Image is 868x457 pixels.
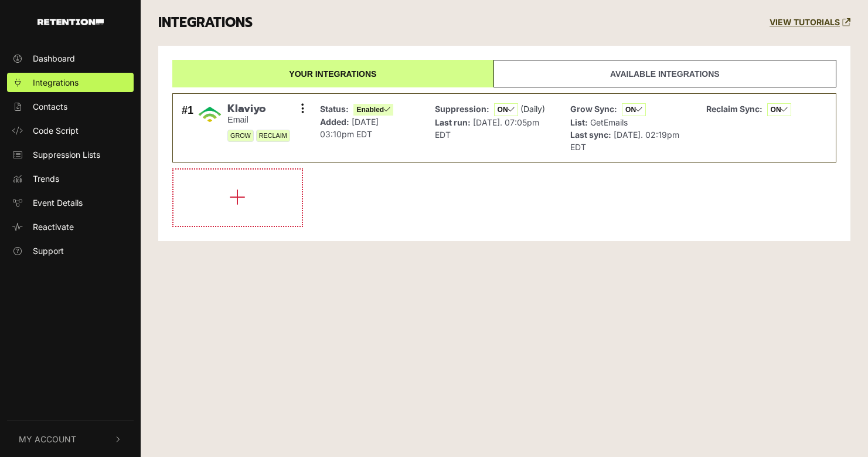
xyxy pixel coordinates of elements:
a: VIEW TUTORIALS [770,18,850,28]
a: Support [7,241,134,260]
span: Trends [33,172,59,185]
strong: Last sync: [570,130,611,140]
a: Dashboard [7,49,134,68]
a: Suppression Lists [7,145,134,164]
span: Suppression Lists [33,148,100,161]
span: Integrations [33,76,79,89]
span: [DATE]. 07:05pm EDT [435,117,539,140]
span: RECLAIM [256,130,290,142]
span: Support [33,245,64,257]
span: GetEmails [590,117,628,127]
span: Event Details [33,197,83,209]
div: #1 [182,103,193,153]
a: Trends [7,169,134,188]
a: Code Script [7,121,134,140]
img: Retention.com [38,19,104,25]
strong: List: [570,117,588,127]
strong: Reclaim Sync: [706,104,763,114]
span: Code Script [33,124,79,137]
span: [DATE]. 02:19pm EDT [570,130,679,152]
span: Contacts [33,100,67,113]
small: Email [227,115,290,125]
span: Reactivate [33,221,74,233]
span: ON [622,103,646,116]
a: Available integrations [493,60,836,87]
strong: Grow Sync: [570,104,617,114]
h3: INTEGRATIONS [158,15,253,31]
a: Reactivate [7,217,134,236]
a: Contacts [7,97,134,116]
strong: Status: [320,104,349,114]
button: My Account [7,421,134,457]
span: [DATE] 03:10pm EDT [320,117,379,139]
strong: Last run: [435,117,471,127]
a: Your integrations [172,60,493,87]
span: ON [494,103,518,116]
span: My Account [19,433,76,445]
span: (Daily) [520,104,545,114]
span: ON [767,103,791,116]
span: Enabled [353,104,393,116]
img: Klaviyo [198,103,222,126]
a: Event Details [7,193,134,212]
span: GROW [227,130,254,142]
span: Klaviyo [227,103,290,116]
strong: Suppression: [435,104,489,114]
strong: Added: [320,117,349,127]
a: Integrations [7,73,134,92]
span: Dashboard [33,52,75,65]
